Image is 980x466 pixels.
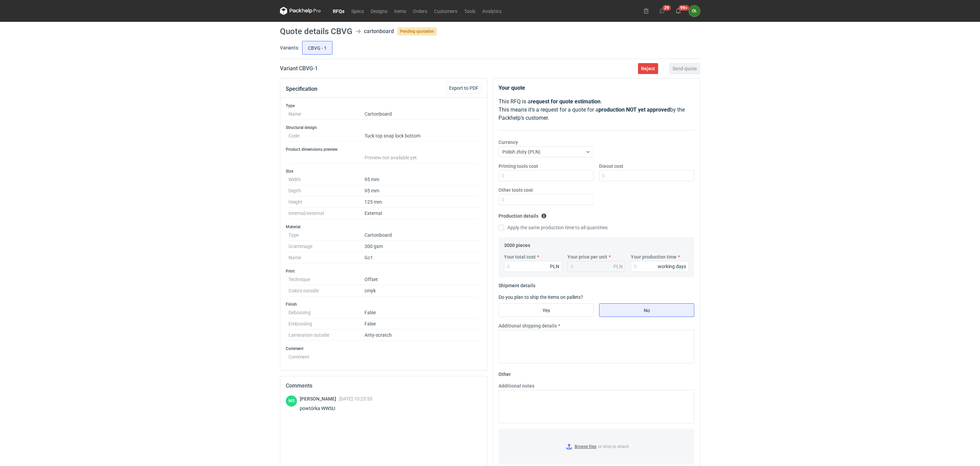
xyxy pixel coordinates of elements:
button: Export to PDF [446,83,481,93]
dd: Cartonboard [365,108,479,120]
div: Olga Łopatowicz [689,5,700,17]
dt: Lamination outside [288,330,365,341]
dt: Height [288,196,365,208]
dt: Width [288,174,365,185]
dt: Type [288,230,365,241]
strong: Your quote [499,85,525,91]
span: [PERSON_NAME] [300,396,339,402]
a: Items [391,7,410,15]
dd: Cartonboard [365,230,479,241]
a: Tools [461,7,479,15]
label: Other tools cost [499,187,533,193]
input: 0 [631,261,689,272]
label: Your price per unit [567,253,607,260]
span: [DATE] 10:25:55 [339,396,372,402]
strong: request for quote estimation [531,98,600,105]
button: 29 [657,5,668,16]
label: Apply the same production time to all quantities [499,224,608,231]
a: Designs [367,7,391,15]
h3: Product dimensions preview [286,147,481,152]
dt: Name [288,252,365,263]
a: Analytics [479,7,505,15]
h3: Print [286,268,481,274]
label: Printing tools cost [499,163,538,170]
label: Your total cost [504,253,536,260]
label: or drop to attach [499,429,694,464]
p: This RFQ is a . This means it's a request for a quote for a by the Packhelp's customer. [499,98,694,122]
label: Additional shipping details [499,322,557,329]
h2: Variant CBVG - 1 [280,64,318,73]
legend: Production details [499,210,547,219]
dt: Internal/external [288,208,365,219]
dd: 125 mm [365,196,479,208]
label: Yes [499,303,594,317]
h3: Material [286,224,481,230]
label: Your production time [631,253,677,260]
button: OŁ [689,5,700,17]
span: Reject [641,66,655,71]
dt: Technique [288,274,365,285]
dd: False [365,307,479,318]
div: powtórka WWSU [300,405,372,412]
button: Reject [638,63,658,74]
h3: Comment [286,346,481,351]
button: Send quote [669,63,700,74]
h3: Size [286,169,481,174]
dt: Depth [288,185,365,196]
input: 0 [499,170,594,181]
h3: Type [286,103,481,108]
dt: Name [288,108,365,120]
button: 99+ [673,5,684,16]
div: cartonboard [364,27,394,35]
span: Export to PDF [449,86,478,90]
dd: cmyk [365,285,479,296]
h1: Quote details CBVG [280,27,352,35]
label: Variants: [280,44,299,51]
a: Customers [431,7,461,15]
span: Send quote [672,66,697,71]
input: 0 [499,194,594,205]
label: Do you plan to ship the items on pallets? [499,294,583,300]
dt: Grammage [288,241,365,252]
div: PLN [550,263,559,270]
label: No [599,303,694,317]
input: 0 [599,170,694,181]
label: Diecut cost [599,163,623,170]
div: PLN [613,263,623,270]
div: Maciej Sikora [286,395,297,407]
dd: Gc1 [365,252,479,263]
span: Preview not available yet. [365,155,418,160]
label: Currency [499,139,518,146]
dt: Code [288,130,365,142]
span: Polish złoty (PLN) [502,149,540,155]
button: Specification [286,81,317,97]
a: Orders [410,7,431,15]
dd: False [365,318,479,330]
label: CBVG - 1 [302,41,332,55]
dd: 95 mm [365,174,479,185]
dd: External [365,208,479,219]
legend: 3000 pieces [504,240,530,248]
legend: Shipment details [499,280,535,288]
input: 0 [504,261,562,272]
h3: Structural design [286,125,481,130]
dd: 95 mm [365,185,479,196]
a: Specs [348,7,367,15]
h3: Finish [286,302,481,307]
dt: Colors outside [288,285,365,296]
figcaption: MS [286,395,297,407]
dt: Debossing [288,307,365,318]
div: working days [658,263,686,270]
dd: Anty-scratch [365,330,479,341]
strong: production NOT yet approved [598,106,670,113]
label: Additional notes [499,382,534,389]
svg: Packhelp Pro [280,7,321,15]
dd: Tuck top snap lock bottom [365,130,479,142]
legend: Other [499,369,511,377]
dt: Embossing [288,318,365,330]
a: RFQs [329,7,348,15]
dd: Offset [365,274,479,285]
dt: Comment [288,351,365,360]
h2: Comments [286,382,481,390]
